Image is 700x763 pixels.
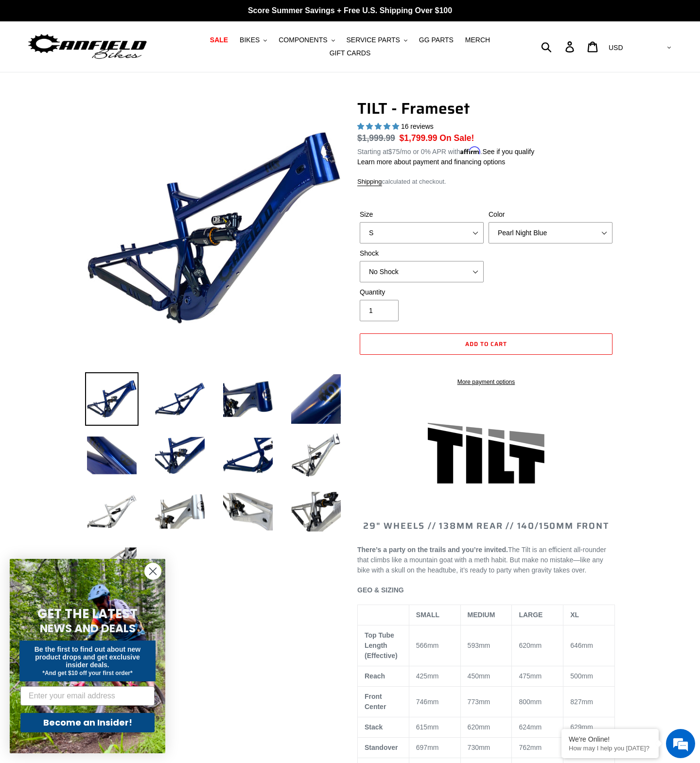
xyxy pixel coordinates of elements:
div: We're Online! [569,735,651,743]
span: GIFT CARDS [330,49,371,57]
td: 746mm [409,687,460,717]
img: Load image into Gallery viewer, TILT - Frameset [153,372,207,426]
a: GIFT CARDS [325,47,376,60]
td: 566mm [409,625,460,666]
button: COMPONENTS [274,34,339,47]
td: 593mm [460,625,512,666]
a: See if you qualify - Learn more about Affirm Financing (opens in modal) [483,148,535,156]
img: Load image into Gallery viewer, TILT - Frameset [221,372,275,426]
a: GG PARTS [414,34,458,47]
span: Top Tube Length (Effective) [365,631,398,659]
img: Load image into Gallery viewer, TILT - Frameset [221,485,275,538]
td: 827mm [563,687,615,717]
span: COMPONENTS [279,36,327,44]
span: 615mm [416,723,439,731]
span: SALE [210,36,228,44]
span: Reach [365,672,385,680]
td: 450mm [460,666,512,687]
td: 646mm [563,625,615,666]
a: More payment options [360,378,612,386]
input: Search [546,36,571,57]
a: Shipping [357,178,382,186]
button: Add to cart [360,333,612,355]
a: MERCH [460,34,495,47]
td: 730mm [460,738,512,758]
h1: TILT - Frameset [357,99,615,118]
img: Load image into Gallery viewer, TILT - Frameset [85,485,139,538]
span: 16 reviews [401,122,434,130]
span: BIKES [240,36,260,44]
p: How may I help you today? [569,745,651,752]
span: The Tilt is an efficient all-rounder that climbs like a mountain goat with a meth habit. But make... [357,546,606,574]
label: Quantity [360,287,484,297]
span: XL [570,611,579,619]
td: 425mm [409,666,460,687]
span: On Sale! [439,132,474,144]
span: *And get $10 off your first order* [42,670,132,676]
button: Become an Insider! [20,713,155,732]
button: BIKES [235,34,272,47]
span: Standover [365,744,398,751]
img: Load image into Gallery viewer, TILT - Frameset [153,429,207,482]
td: 800mm [512,687,563,717]
span: GET THE LATEST [37,605,138,623]
img: Load image into Gallery viewer, TILT - Frameset [221,429,275,482]
td: 697mm [409,738,460,758]
span: 5.00 stars [357,122,401,130]
span: Affirm [460,146,481,155]
img: Load image into Gallery viewer, TILT - Frameset [85,541,139,595]
img: Load image into Gallery viewer, TILT - Frameset [153,485,207,538]
button: SERVICE PARTS [341,34,412,47]
span: MEDIUM [468,611,495,619]
td: 620mm [512,625,563,666]
img: Load image into Gallery viewer, TILT - Frameset [289,372,343,426]
input: Enter your email address [20,686,155,706]
td: 762mm [512,738,563,758]
p: Starting at /mo or 0% APR with . [357,144,534,157]
label: Size [360,209,484,220]
span: GEO & SIZING [357,586,404,594]
span: SMALL [416,611,439,619]
s: $1,999.99 [357,133,395,143]
span: Be the first to find out about new product drops and get exclusive insider deals. [35,645,141,669]
td: 500mm [563,666,615,687]
div: calculated at checkout. [357,177,615,187]
span: Stack [365,723,383,731]
a: SALE [205,34,233,47]
a: Learn more about payment and financing options [357,158,505,166]
label: Shock [360,248,484,259]
span: 29" WHEELS // 138mm REAR // 140/150mm FRONT [363,519,609,533]
img: Load image into Gallery viewer, TILT - Frameset [85,372,139,426]
img: Load image into Gallery viewer, TILT - Frameset [289,485,343,538]
td: 773mm [460,687,512,717]
b: There’s a party on the trails and you’re invited. [357,546,508,554]
span: $1,799.99 [400,133,437,143]
span: NEWS AND DEALS [40,621,136,636]
span: LARGE [519,611,542,619]
span: 620mm [468,723,490,731]
span: SERVICE PARTS [346,36,400,44]
span: Front Center [365,693,386,711]
img: Canfield Bikes [27,32,148,62]
button: Close dialog [144,563,161,580]
span: $75 [388,148,400,156]
span: Add to cart [465,339,507,348]
img: Load image into Gallery viewer, TILT - Frameset [289,429,343,482]
span: MERCH [465,36,490,44]
td: 475mm [512,666,563,687]
span: GG PARTS [419,36,454,44]
img: Load image into Gallery viewer, TILT - Frameset [85,429,139,482]
span: 629mm [570,723,593,731]
span: 624mm [519,723,542,731]
label: Color [489,209,612,220]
